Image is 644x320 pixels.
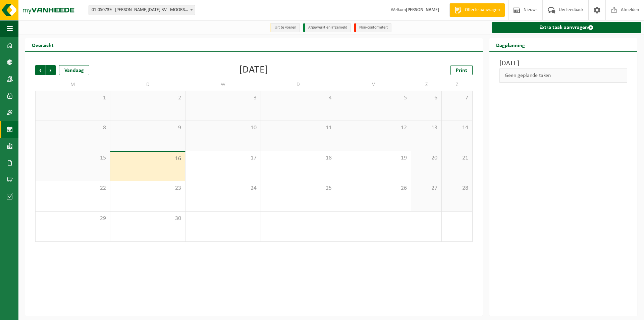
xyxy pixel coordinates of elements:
[445,185,469,192] span: 28
[264,94,332,102] span: 4
[406,7,439,12] strong: [PERSON_NAME]
[39,215,107,222] span: 29
[339,124,408,132] span: 12
[499,58,627,68] h3: [DATE]
[39,154,107,162] span: 15
[264,185,332,192] span: 25
[445,154,469,162] span: 21
[46,65,56,75] span: Volgende
[339,154,408,162] span: 19
[354,23,391,32] li: Non-conformiteit
[442,79,472,91] td: Z
[261,79,336,91] td: D
[189,185,257,192] span: 24
[239,65,268,75] div: [DATE]
[189,124,257,132] span: 10
[489,38,532,51] h2: Dagplanning
[39,94,107,102] span: 1
[35,65,45,75] span: Vorige
[25,38,60,51] h2: Overzicht
[339,185,408,192] span: 26
[411,79,442,91] td: Z
[59,65,89,75] div: Vandaag
[415,94,438,102] span: 6
[415,124,438,132] span: 13
[114,185,182,192] span: 23
[449,3,505,17] a: Offerte aanvragen
[270,23,300,32] li: Uit te voeren
[39,124,107,132] span: 8
[89,5,195,15] span: 01-050739 - VERMEULEN NOEL BV - MOORSLEDE
[450,65,473,75] a: Print
[114,155,182,163] span: 16
[114,94,182,102] span: 2
[499,68,627,83] div: Geen geplande taken
[445,124,469,132] span: 14
[445,94,469,102] span: 7
[463,7,501,13] span: Offerte aanvragen
[415,154,438,162] span: 20
[339,94,408,102] span: 5
[35,79,110,91] td: M
[336,79,411,91] td: V
[415,185,438,192] span: 27
[264,154,332,162] span: 18
[492,22,641,33] a: Extra taak aanvragen
[189,154,257,162] span: 17
[264,124,332,132] span: 11
[189,94,257,102] span: 3
[89,5,195,15] span: 01-050739 - VERMEULEN NOEL BV - MOORSLEDE
[114,215,182,222] span: 30
[185,79,261,91] td: W
[114,124,182,132] span: 9
[456,68,467,73] span: Print
[39,185,107,192] span: 22
[303,23,351,32] li: Afgewerkt en afgemeld
[110,79,185,91] td: D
